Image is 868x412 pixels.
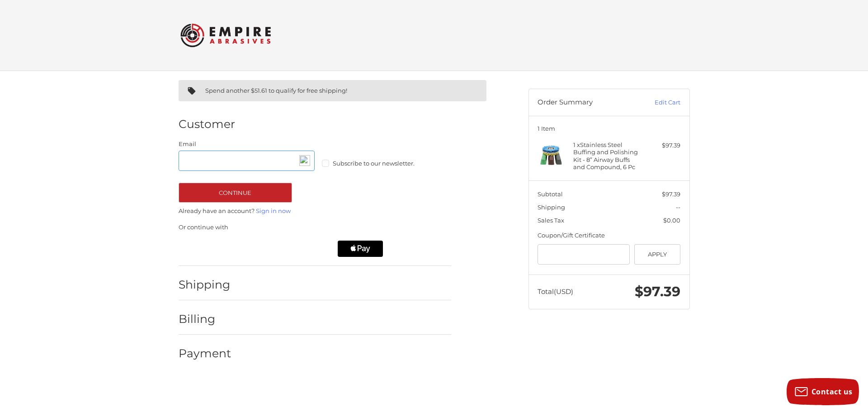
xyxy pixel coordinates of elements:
[635,283,680,300] span: $97.39
[787,378,859,405] button: Contact us
[179,207,451,216] p: Already have an account?
[179,223,451,232] p: Or continue with
[538,217,564,224] span: Sales Tax
[663,217,680,224] span: $0.00
[676,204,680,211] span: --
[538,190,563,198] span: Subtotal
[538,287,573,296] span: Total (USD)
[538,125,680,132] h3: 1 Item
[538,231,680,240] div: Coupon/Gift Certificate
[811,387,853,397] span: Contact us
[662,190,680,198] span: $97.39
[299,155,310,166] img: npw-badge-icon.svg
[205,87,347,94] span: Spend another $51.61 to qualify for free shipping!
[179,117,235,131] h2: Customer
[179,140,315,149] label: Email
[180,18,271,53] img: Empire Abrasives
[538,244,630,265] input: Gift Certificate or Coupon Code
[645,141,680,150] div: $97.39
[179,346,231,360] h2: Payment
[175,241,248,257] iframe: PayPal-paypal
[635,98,680,107] a: Edit Cart
[634,244,681,265] button: Apply
[179,312,231,326] h2: Billing
[256,207,291,214] a: Sign in now
[538,98,635,107] h3: Order Summary
[179,278,231,292] h2: Shipping
[573,141,642,170] h4: 1 x Stainless Steel Buffing and Polishing Kit - 8” Airway Buffs and Compound, 6 Pc
[333,160,415,167] span: Subscribe to our newsletter.
[179,183,292,203] button: Continue
[538,204,565,211] span: Shipping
